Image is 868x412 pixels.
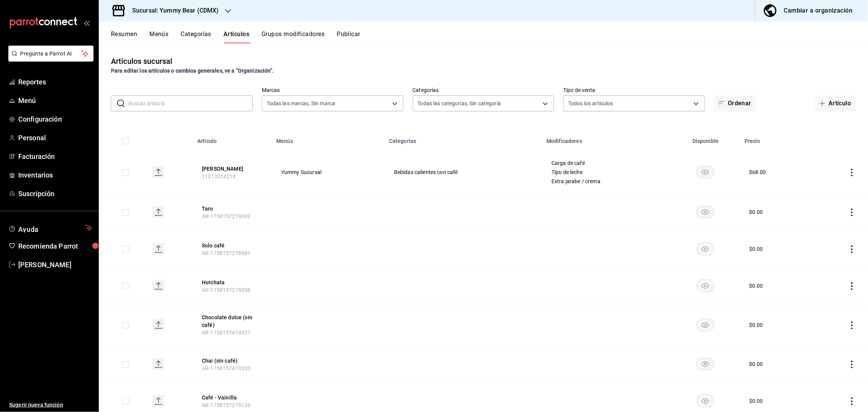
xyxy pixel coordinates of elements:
div: $ 0.00 [749,208,763,216]
span: AR-1758157279135 [202,402,250,408]
button: actions [848,209,856,216]
span: Pregunta a Parrot AI [21,50,82,58]
button: actions [848,322,856,329]
button: Resumen [111,30,137,43]
span: Carga de café [551,160,662,166]
h3: Sucursal: Yummy Bear (CDMX) [126,6,219,15]
div: $ 0.00 [749,321,763,329]
th: Menús [272,127,385,151]
button: availability-product [697,279,714,292]
span: Facturación [18,151,92,162]
span: Personal [18,133,92,143]
span: Todos los artículos [568,100,613,107]
button: edit-product-location [202,314,263,329]
th: Precio [740,127,813,151]
span: 11213214214 [202,173,236,179]
span: Sugerir nueva función [9,401,92,409]
button: availability-product [697,242,714,255]
th: Disponible [672,127,740,151]
span: Tipo de leche [551,170,662,175]
span: AR-1758157279058 [202,287,250,293]
button: availability-product [697,395,714,407]
strong: Para editar los artículos o cambios generales, ve a “Organización”. [111,68,274,74]
button: Pregunta a Parrot AI [8,46,93,62]
button: edit-product-location [202,357,263,364]
span: Bebidas calientes con café [394,170,532,175]
label: Tipo de venta [563,88,705,93]
button: availability-product [697,206,714,219]
span: Yummy Sucursal [281,170,375,175]
button: actions [848,361,856,368]
span: Recomienda Parrot [18,241,92,251]
button: availability-product [697,358,714,371]
button: actions [848,169,856,176]
span: AR-1758157410353 [202,365,250,371]
button: availability-product [697,166,714,179]
button: edit-product-location [202,279,263,286]
button: actions [848,246,856,253]
button: Categorías [181,30,212,43]
a: Pregunta a Parrot AI [5,55,93,63]
div: $ 68.00 [749,168,766,176]
div: $ 0.00 [749,360,763,368]
button: Ordenar [714,95,756,111]
span: Todas las marcas, Sin marca [267,100,336,107]
button: Publicar [337,30,360,43]
span: AR-1758157279092 [202,213,250,219]
button: open_drawer_menu [84,20,90,26]
div: $ 0.00 [749,245,763,253]
button: edit-product-location [202,165,263,173]
div: Artículos sucursal [111,55,172,67]
span: Inventarios [18,170,92,180]
div: Cambiar a organización [784,5,853,16]
button: edit-product-location [202,242,263,249]
button: Artículo [815,95,856,111]
button: Grupos modificadores [261,30,325,43]
button: actions [848,282,856,290]
button: edit-product-location [202,394,263,401]
button: Artículos [223,30,249,43]
button: availability-product [697,319,714,331]
span: Extra jarabe / crema [551,179,662,184]
span: AR-1758157410327 [202,330,250,336]
label: Marcas [262,88,404,93]
button: Menús [149,30,168,43]
label: Categorías [413,88,554,93]
div: $ 0.00 [749,397,763,405]
span: Suscripción [18,189,92,199]
span: Menú [18,95,92,106]
th: Categorías [385,127,542,151]
button: actions [848,398,856,405]
div: $ 0.00 [749,282,763,290]
input: Buscar artículo [128,96,253,111]
span: Ayuda [18,223,82,233]
button: edit-product-location [202,205,263,212]
span: Configuración [18,114,92,124]
span: [PERSON_NAME] [18,260,92,270]
th: Artículo [193,127,272,151]
div: navigation tabs [111,30,868,43]
span: Reportes [18,77,92,87]
span: AR-1758157278981 [202,250,250,256]
span: Todas las categorías, Sin categoría [418,100,501,107]
th: Modificadores [542,127,671,151]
